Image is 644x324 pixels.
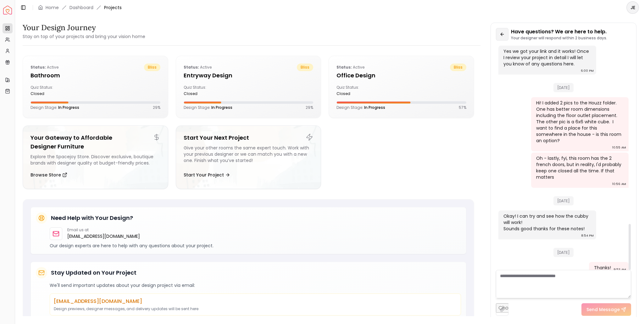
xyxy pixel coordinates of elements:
h5: Start Your Next Project [184,133,314,142]
p: Design Stage: [31,105,79,110]
span: [DATE] [553,196,574,205]
div: Oh - lastly, fyi, this room has the 2 french doors, but in reality, I'd probably keep one closed ... [536,155,623,180]
b: Status: [336,64,352,70]
div: Yes we got your link and it works! Once I review your project in detail I will let you know of an... [503,48,590,67]
span: bliss [297,64,313,71]
p: We'll send important updates about your design project via email: [50,282,461,288]
div: Okay! I can try and see how the cubby will work! Sounds good thanks for these notes! [503,213,590,232]
div: Quiz Status: [336,85,399,96]
p: Have questions? We are here to help. [511,28,607,36]
p: 29 % [306,105,313,110]
h5: Need Help with Your Design? [51,214,133,222]
span: JE [627,2,638,13]
span: In Progress [211,105,232,110]
p: Design Stage: [184,105,232,110]
span: [DATE] [553,83,574,92]
span: bliss [450,64,466,71]
div: 6:00 PM [581,68,594,74]
img: Spacejoy Logo [3,6,12,14]
p: Design Stage: [336,105,385,110]
div: Thanks! [594,265,611,271]
p: 29 % [153,105,160,110]
div: closed [184,91,246,96]
p: active [184,64,212,71]
p: Email us at [67,227,140,232]
div: Explore the Spacejoy Store. Discover exclusive, boutique brands with designer quality at budget-f... [31,154,160,166]
h5: Your Gateway to Affordable Designer Furniture [31,133,160,151]
h3: Your Design Journey [23,23,145,33]
div: Quiz Status: [184,85,246,96]
b: Status: [31,64,46,70]
a: Spacejoy [3,6,12,14]
div: closed [31,91,93,96]
p: active [31,64,58,71]
button: Start Your Project [184,169,230,181]
p: [EMAIL_ADDRESS][DOMAIN_NAME] [54,298,457,305]
p: Our design experts are here to help with any questions about your project. [50,243,461,249]
nav: breadcrumb [38,4,122,11]
h5: Bathroom [31,71,160,80]
span: In Progress [58,105,79,110]
div: 10:55 AM [612,144,626,151]
button: Browse Store [31,169,67,181]
div: 10:56 AM [612,181,626,187]
a: Your Gateway to Affordable Designer FurnitureExplore the Spacejoy Store. Discover exclusive, bout... [23,126,168,189]
a: [EMAIL_ADDRESS][DOMAIN_NAME] [67,232,140,240]
h5: entryway design [184,71,314,80]
h5: Office design [336,71,466,80]
div: closed [336,91,399,96]
span: [DATE] [553,248,574,257]
span: Projects [104,4,122,11]
small: Stay on top of your projects and bring your vision home [23,33,145,40]
p: Your designer will respond within 2 business days. [511,36,607,41]
p: 57 % [459,105,466,110]
div: Give your other rooms the same expert touch. Work with your previous designer or we can match you... [184,145,314,166]
a: Dashboard [69,4,93,11]
div: 9:53 AM [613,266,626,273]
div: 8:54 PM [581,232,594,239]
a: Home [46,4,59,11]
span: bliss [144,64,160,71]
p: active [336,64,364,71]
div: Quiz Status: [31,85,93,96]
b: Status: [184,64,199,70]
a: Start Your Next ProjectGive your other rooms the same expert touch. Work with your previous desig... [176,126,321,189]
button: JE [626,1,639,14]
p: Design previews, designer messages, and delivery updates will be sent here [54,306,457,311]
span: In Progress [364,105,385,110]
div: Hi! I added 2 pics to the Houzz folder. One has better room dimensions including the floor outlet... [536,100,623,144]
h5: Stay Updated on Your Project [51,268,136,277]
